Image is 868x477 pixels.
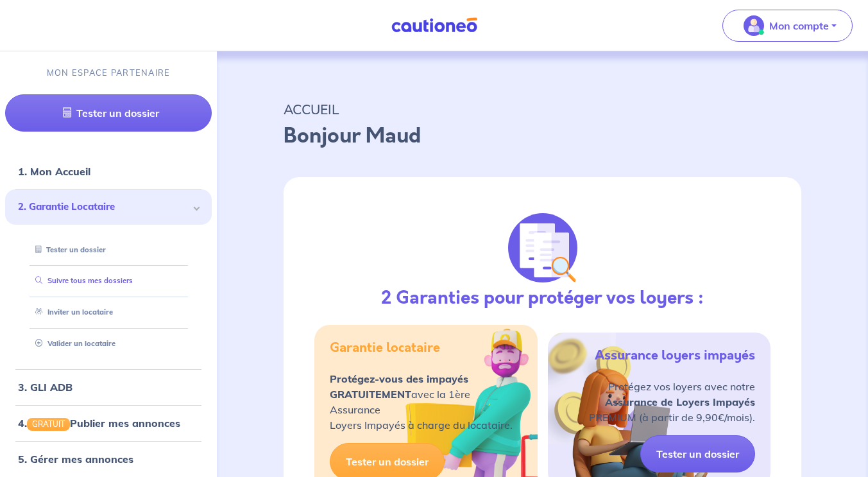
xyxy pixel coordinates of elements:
div: 2. Garantie Locataire [5,189,212,225]
div: 4.GRATUITPublier mes annonces [5,410,212,436]
a: 5. Gérer mes annonces [18,453,133,465]
div: Suivre tous mes dossiers [21,270,196,291]
div: 5. Gérer mes annonces [5,446,212,472]
a: Inviter un locataire [30,308,113,317]
a: Suivre tous mes dossiers [30,276,133,285]
div: 3. GLI ADB [5,374,212,400]
h3: 2 Garanties pour protéger vos loyers : [381,288,704,309]
img: illu_account_valid_menu.svg [744,15,764,36]
strong: Assurance de Loyers Impayés [605,395,755,408]
img: justif-loupe [508,213,577,282]
a: Tester un dossier [30,245,106,254]
a: Tester un dossier [5,94,212,132]
p: ACCUEIL [284,98,801,121]
a: 3. GLI ADB [18,381,72,394]
h5: Assurance loyers impayés [595,348,755,363]
img: Cautioneo [386,17,482,33]
a: 4.GRATUITPublier mes annonces [18,417,180,429]
a: 1. Mon Accueil [18,165,90,178]
a: Valider un locataire [30,339,115,348]
div: Valider un locataire [21,333,196,354]
p: avec la 1ère Assurance Loyers Impayés à charge du locataire. [330,371,522,433]
p: Bonjour Maud [284,121,801,152]
div: 1. Mon Accueil [5,159,212,184]
p: Protégez vos loyers avec notre PREMIUM (à partir de 9,90€/mois). [589,379,755,425]
strong: Protégez-vous des impayés GRATUITEMENT [330,372,468,401]
div: Tester un dossier [21,239,196,261]
button: illu_account_valid_menu.svgMon compte [722,10,853,42]
h5: Garantie locataire [330,340,440,356]
a: Tester un dossier [640,435,755,473]
p: MON ESPACE PARTENAIRE [47,67,171,79]
div: Inviter un locataire [21,302,196,323]
span: 2. Garantie Locataire [18,200,189,214]
p: Mon compte [769,18,829,33]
